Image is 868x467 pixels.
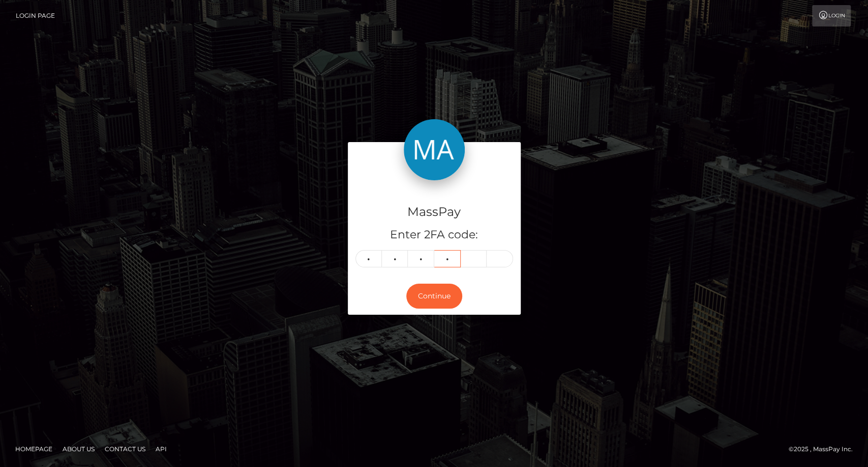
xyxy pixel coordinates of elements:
a: Contact Us [101,441,149,457]
button: Continue [406,284,462,309]
a: About Us [58,441,99,457]
img: MassPay [404,119,465,180]
a: API [152,441,171,457]
a: Login Page [16,5,55,26]
a: Login [812,5,851,26]
h5: Enter 2FA code: [355,227,513,243]
div: © 2025 , MassPay Inc. [789,444,860,455]
a: Homepage [11,441,56,457]
h4: MassPay [355,203,513,221]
